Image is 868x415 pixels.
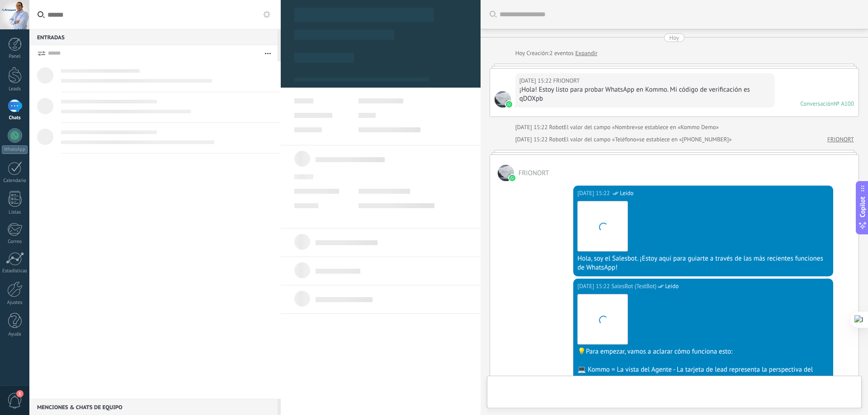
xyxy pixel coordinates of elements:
span: Robot [549,135,564,143]
button: Más [258,45,278,61]
span: Leído [620,189,633,198]
span: FRIONORT [495,91,511,107]
img: waba.svg [506,101,512,107]
div: [DATE] 15:22 [519,76,553,85]
span: 2 eventos [549,49,573,58]
span: Robot [549,123,564,131]
a: Expandir [575,49,597,58]
div: [DATE] 15:22 [515,123,549,132]
span: FRIONORT [519,169,549,177]
div: Estadísticas [2,268,28,274]
span: FRIONORT [553,76,580,85]
span: Copilot [858,196,867,217]
div: Panel [2,54,28,60]
div: Entradas [29,29,278,45]
div: Listas [2,210,28,215]
div: 💻 Kommo = La vista del Agente - La tarjeta de lead representa la perspectiva del agente. [577,365,829,383]
div: № A100 [834,100,854,107]
span: El valor del campo «Teléfono» [564,135,639,144]
span: 1 [16,390,24,397]
a: FRIONORT [827,135,854,144]
div: ¡Hola! Estoy listo para probar WhatsApp en Kommo. Mi código de verificación es qDOXpb [519,85,771,103]
div: 💡Para empezar, vamos a aclarar cómo funciona esto: [577,347,829,356]
div: Calendario [2,178,28,184]
div: Hola, soy el Salesbot. ¡Estoy aquí para guiarte a través de las más recientes funciones de WhatsApp! [577,254,829,272]
div: WhatsApp [2,145,28,154]
span: Leído [665,282,679,291]
div: Ajustes [2,300,28,306]
div: Chats [2,115,28,121]
span: El valor del campo «Nombre» [564,123,637,132]
span: SalesBot (TestBot) [611,282,656,291]
div: [DATE] 15:22 [577,282,611,291]
div: Ayuda [2,331,28,337]
img: waba.svg [509,175,515,181]
span: FRIONORT [498,165,514,181]
div: Hoy [670,33,679,42]
div: Leads [2,86,28,92]
div: [DATE] 15:22 [577,189,611,198]
span: se establece en «Kommo Demo» [637,123,718,132]
div: Creación: [515,49,598,58]
div: Conversación [800,100,834,107]
div: Menciones & Chats de equipo [29,399,278,415]
span: se establece en «[PHONE_NUMBER]» [639,135,732,144]
div: Correo [2,239,28,245]
div: Hoy [515,49,527,58]
div: [DATE] 15:22 [515,135,549,144]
